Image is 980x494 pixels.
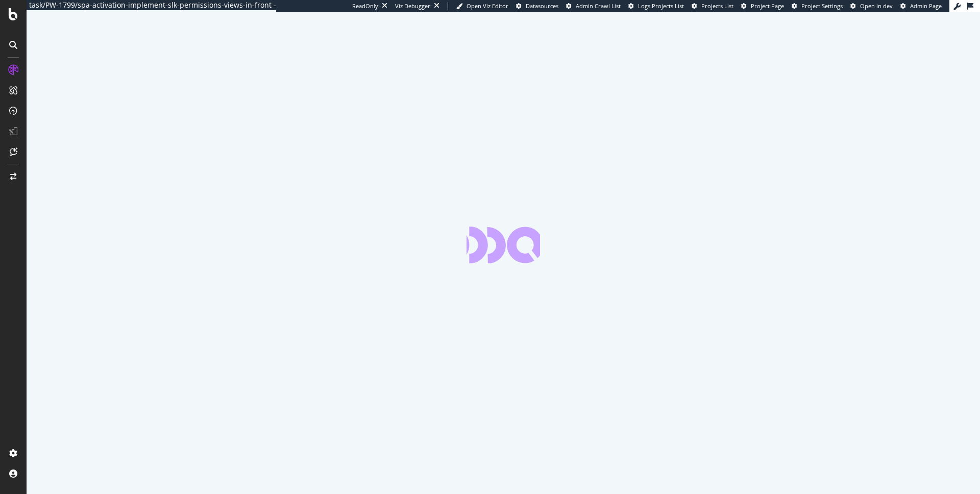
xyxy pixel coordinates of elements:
span: Admin Crawl List [576,2,621,10]
div: ReadOnly: [352,2,380,10]
span: Admin Page [910,2,942,10]
span: Open in dev [860,2,893,10]
span: Datasources [526,2,558,10]
a: Datasources [516,2,558,10]
a: Projects List [692,2,733,10]
div: animation [467,227,540,263]
a: Logs Projects List [628,2,684,10]
span: Project Page [751,2,784,10]
a: Open Viz Editor [456,2,508,10]
a: Admin Page [900,2,942,10]
span: Projects List [701,2,733,10]
a: Project Settings [792,2,843,10]
a: Admin Crawl List [566,2,621,10]
span: Project Settings [801,2,843,10]
span: Logs Projects List [638,2,684,10]
span: Open Viz Editor [467,2,508,10]
a: Open in dev [850,2,893,10]
a: Project Page [741,2,784,10]
div: Viz Debugger: [395,2,432,10]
